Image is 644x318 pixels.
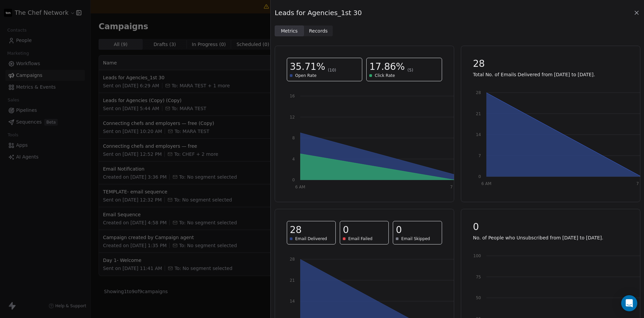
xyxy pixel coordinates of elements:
span: 35.71% [290,61,325,73]
div: Open Intercom Messenger [621,295,637,311]
p: Total No. of Emails Delivered from [DATE] to [DATE]. [473,71,628,78]
tspan: 16 [290,94,295,98]
tspan: 75 [476,275,481,279]
tspan: 100 [473,254,481,258]
tspan: 0 [478,174,481,179]
tspan: 6 AM [295,185,305,189]
tspan: 6 AM [481,181,491,186]
tspan: 21 [476,111,481,116]
span: 0 [343,224,349,236]
tspan: 21 [290,278,295,283]
span: Email Delivered [295,236,327,241]
tspan: 7 AM [450,185,460,189]
tspan: 28 [476,90,481,95]
tspan: 14 [476,132,481,137]
span: Email Skipped [401,236,430,241]
tspan: 14 [290,299,295,304]
tspan: 7 [478,153,481,158]
span: Email Failed [348,236,372,241]
span: (5) [408,67,413,73]
span: 28 [290,224,302,236]
span: 17.86% [369,61,405,73]
tspan: 8 [292,136,295,140]
span: 0 [396,224,402,236]
p: No. of People who Unsubscribed from [DATE] to [DATE]. [473,234,628,241]
span: (10) [328,67,336,73]
span: 28 [473,58,485,70]
span: Records [309,28,328,35]
tspan: 50 [476,296,481,300]
span: Open Rate [295,73,317,78]
tspan: 28 [290,257,295,262]
span: Leads for Agencies_1st 30 [275,8,362,17]
span: Click Rate [375,73,395,78]
tspan: 0 [292,178,295,182]
tspan: 4 [292,157,295,162]
span: 0 [473,221,479,233]
tspan: 12 [290,115,295,120]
